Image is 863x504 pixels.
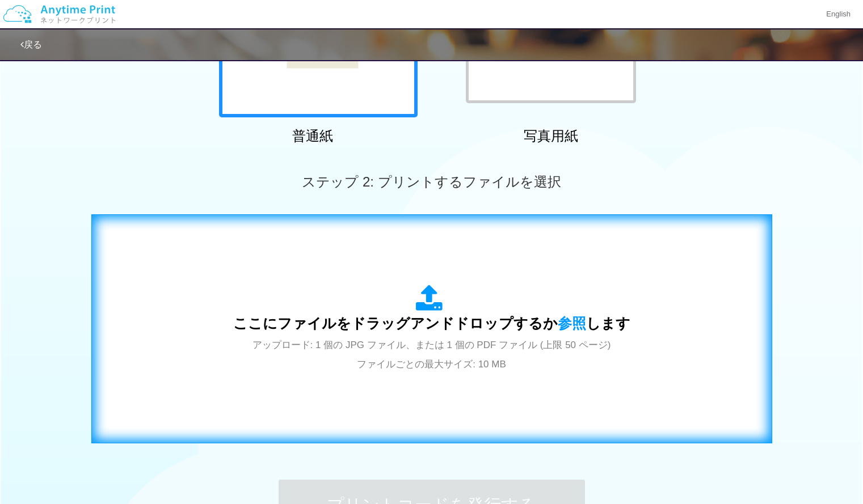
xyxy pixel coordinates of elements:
[20,40,42,49] a: 戻る
[452,129,650,143] h2: 写真用紙
[558,315,586,331] span: 参照
[213,129,412,143] h2: 普通紙
[302,174,561,189] span: ステップ 2: プリントするファイルを選択
[233,315,630,331] span: ここにファイルをドラッグアンドドロップするか します
[252,340,611,370] span: アップロード: 1 個の JPG ファイル、または 1 個の PDF ファイル (上限 50 ページ) ファイルごとの最大サイズ: 10 MB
